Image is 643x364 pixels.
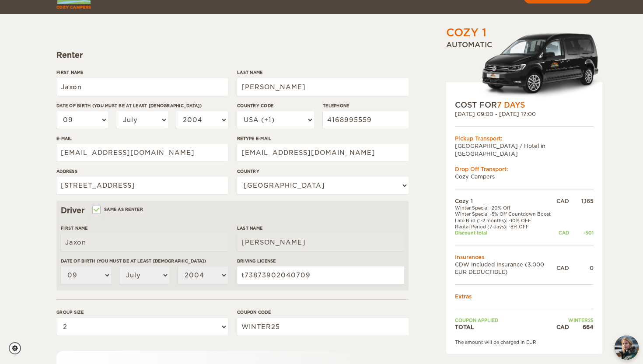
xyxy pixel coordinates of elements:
div: [DATE] 09:00 - [DATE] 17:00 [455,110,594,118]
label: Date of birth (You must be at least [DEMOGRAPHIC_DATA]) [61,258,228,264]
label: Group size [56,309,228,315]
div: 664 [569,323,594,331]
td: Winter Special -20% Off [455,205,556,211]
div: CAD [556,264,569,272]
span: 7 Days [497,101,525,109]
td: Insurances [455,253,594,260]
div: Driver [61,205,404,216]
input: e.g. 14789654B [237,266,404,284]
label: Last Name [237,225,404,231]
td: CDW Included Insurance (3.000 EUR DEDUCTIBLE) [455,261,556,276]
button: chat-button [615,336,639,360]
input: Same as renter [93,208,99,213]
label: Retype E-mail [237,135,409,142]
td: Extras [455,293,594,300]
label: E-mail [56,135,228,142]
input: e.g. Street, City, Zip Code [56,177,228,194]
div: Drop Off Transport: [455,165,594,173]
div: COST FOR [455,100,594,110]
input: e.g. William [56,78,228,96]
div: CAD [556,230,569,236]
label: Country [237,168,409,175]
td: WINTER25 [556,317,594,323]
label: Same as renter [93,205,143,213]
td: Rental Period (7 days): -8% OFF [455,224,556,230]
td: [GEOGRAPHIC_DATA] / Hotel in [GEOGRAPHIC_DATA] [455,142,594,157]
td: Discount total [455,230,556,236]
div: Pickup Transport: [455,135,594,142]
label: Driving License [237,258,404,264]
td: Cozy 1 [455,197,556,205]
input: e.g. 1 234 567 890 [323,111,409,129]
input: e.g. Smith [237,234,404,251]
div: Cozy 1 [446,25,486,40]
input: e.g. example@example.com [237,144,409,161]
img: Volkswagen-Caddy-MaxiCrew_.png [481,33,602,100]
img: Freyja at Cozy Campers [615,336,639,360]
td: Cozy Campers [455,173,594,180]
a: Cookie settings [9,342,27,354]
div: CAD [556,323,569,331]
div: 0 [569,264,594,272]
label: Date of birth (You must be at least [DEMOGRAPHIC_DATA]) [56,102,228,109]
label: First Name [61,225,228,231]
label: Last Name [237,69,409,76]
td: Winter Special -5% Off Countdown Boost [455,211,556,217]
label: Telephone [323,102,409,109]
input: e.g. Smith [237,78,409,96]
label: Address [56,168,228,175]
td: Coupon applied [455,317,556,323]
div: 1,165 [569,197,594,205]
div: The amount will be charged in EUR [455,339,594,345]
div: Renter [56,50,409,60]
td: Late Bird (1-2 months): -10% OFF [455,217,556,224]
label: Coupon code [237,309,409,315]
label: Country Code [237,102,314,109]
div: -501 [569,230,594,236]
input: e.g. William [61,234,228,251]
input: e.g. example@example.com [56,144,228,161]
div: Automatic [446,40,602,100]
div: CAD [556,197,569,205]
td: TOTAL [455,323,556,331]
label: First Name [56,69,228,76]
